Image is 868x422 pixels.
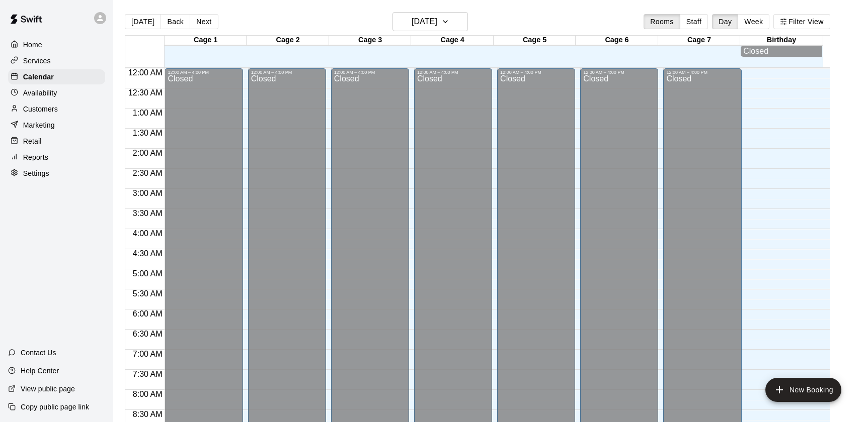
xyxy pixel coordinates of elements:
button: Week [738,14,769,29]
p: View public page [21,384,75,394]
p: Marketing [23,120,55,130]
div: Cage 5 [494,36,576,45]
div: Birthday [740,36,822,45]
span: 7:30 AM [130,370,165,378]
p: Calendar [23,72,54,82]
button: Back [161,14,190,29]
span: 12:00 AM [126,68,165,77]
span: 3:00 AM [130,189,165,197]
div: Cage 6 [576,36,658,45]
div: 12:00 AM – 4:00 PM [251,70,323,75]
p: Services [23,56,51,66]
p: Copy public page link [21,402,89,412]
button: [DATE] [125,14,161,29]
span: 7:00 AM [130,350,165,358]
div: Cage 1 [165,36,247,45]
span: 6:00 AM [130,309,165,318]
div: 12:00 AM – 4:00 PM [168,70,240,75]
p: Availability [23,88,57,98]
p: Retail [23,136,42,146]
a: Retail [8,134,105,149]
span: 4:00 AM [130,229,165,238]
span: 2:00 AM [130,149,165,157]
button: Next [190,14,218,29]
p: Reports [23,152,48,162]
p: Customers [23,104,58,114]
span: 8:00 AM [130,390,165,398]
button: Rooms [644,14,680,29]
button: add [765,378,841,402]
span: 5:00 AM [130,269,165,278]
span: 3:30 AM [130,209,165,218]
p: Help Center [21,366,59,376]
a: Calendar [8,69,105,84]
span: 1:30 AM [130,129,165,137]
a: Services [8,53,105,68]
div: 12:00 AM – 4:00 PM [334,70,406,75]
button: Staff [680,14,708,29]
button: Filter View [773,14,830,29]
div: 12:00 AM – 4:00 PM [500,70,572,75]
span: 6:30 AM [130,330,165,338]
div: 12:00 AM – 4:00 PM [583,70,655,75]
div: Cage 7 [658,36,740,45]
span: 2:30 AM [130,169,165,177]
div: Cage 4 [411,36,493,45]
button: Day [712,14,738,29]
span: 8:30 AM [130,410,165,418]
div: Cage 3 [329,36,411,45]
p: Settings [23,168,49,178]
div: 12:00 AM – 4:00 PM [666,70,738,75]
a: Reports [8,150,105,165]
p: Contact Us [21,348,56,358]
span: 1:00 AM [130,109,165,117]
div: 12:00 AM – 4:00 PM [417,70,489,75]
a: Customers [8,101,105,117]
span: 4:30 AM [130,249,165,258]
h6: [DATE] [412,15,437,29]
p: Home [23,40,42,50]
div: Closed [743,47,819,56]
span: 12:30 AM [126,88,165,97]
a: Marketing [8,118,105,133]
button: [DATE] [392,12,468,31]
a: Availability [8,85,105,100]
a: Home [8,37,105,52]
div: Cage 2 [247,36,329,45]
a: Settings [8,166,105,181]
span: 5:30 AM [130,289,165,298]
